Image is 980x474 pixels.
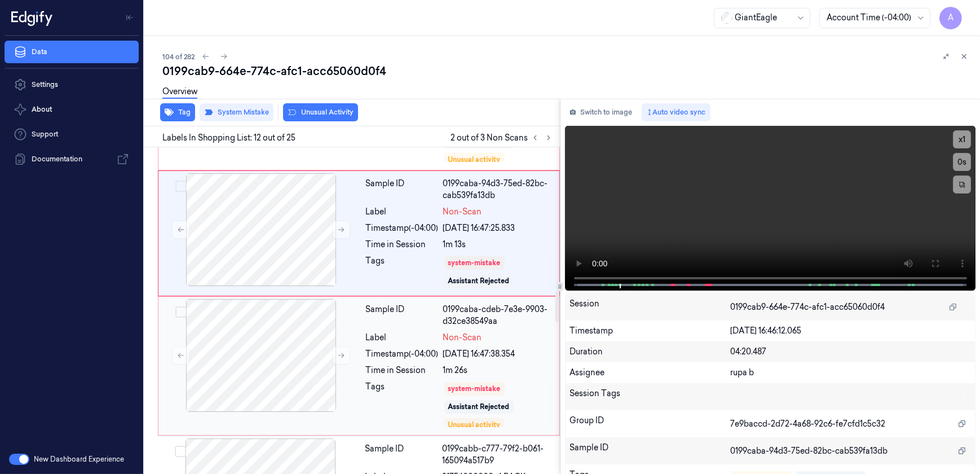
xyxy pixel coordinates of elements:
[175,446,186,457] button: Select row
[366,304,439,327] div: Sample ID
[570,415,730,433] div: Group ID
[570,442,730,460] div: Sample ID
[160,103,195,121] button: Tag
[448,155,501,165] div: Unusual activity
[162,86,197,99] a: Overview
[570,388,730,406] div: Session Tags
[570,325,730,337] div: Timestamp
[939,7,962,29] button: A
[366,222,439,234] div: Timestamp (-04:00)
[730,445,888,457] span: 0199caba-94d3-75ed-82bc-cab539fa13db
[570,367,730,379] div: Assignee
[953,130,971,148] button: x1
[5,41,139,63] a: Data
[443,365,553,376] div: 1m 26s
[443,443,553,467] div: 0199cabb-c777-79f2-b061-165094a517b9
[200,103,273,121] button: System Mistake
[366,178,439,201] div: Sample ID
[443,206,482,218] span: Non-Scan
[5,148,139,170] a: Documentation
[448,384,501,394] div: system-mistake
[443,348,553,360] div: [DATE] 16:47:38.354
[730,301,885,313] span: 0199cab9-664e-774c-afc1-acc65060d0f4
[443,239,553,251] div: 1m 13s
[121,8,139,27] button: Toggle Navigation
[5,73,139,96] a: Settings
[366,332,439,344] div: Label
[366,239,439,251] div: Time in Session
[730,325,970,337] div: [DATE] 16:46:12.065
[953,153,971,171] button: 0s
[570,298,730,316] div: Session
[570,346,730,358] div: Duration
[366,381,439,428] div: Tags
[5,98,139,121] button: About
[730,367,970,379] div: rupa b
[366,206,439,218] div: Label
[565,103,637,121] button: Switch to image
[162,52,195,62] span: 104 of 282
[730,346,970,358] div: 04:20.487
[366,255,439,289] div: Tags
[443,304,553,327] div: 0199caba-cdeb-7e3e-9903-d32ce38549aa
[365,443,438,467] div: Sample ID
[443,178,553,201] div: 0199caba-94d3-75ed-82bc-cab539fa13db
[451,131,555,144] span: 2 out of 3 Non Scans
[366,365,439,376] div: Time in Session
[448,420,501,430] div: Unusual activity
[175,306,187,318] button: Select row
[175,181,187,192] button: Select row
[162,132,295,144] span: Labels In Shopping List: 12 out of 25
[443,222,553,234] div: [DATE] 16:47:25.833
[448,402,510,412] div: Assistant Rejected
[5,123,139,146] a: Support
[443,332,482,344] span: Non-Scan
[642,103,710,121] button: Auto video sync
[366,348,439,360] div: Timestamp (-04:00)
[448,276,510,286] div: Assistant Rejected
[283,103,358,121] button: Unusual Activity
[448,258,501,268] div: system-mistake
[162,63,971,79] div: 0199cab9-664e-774c-afc1-acc65060d0f4
[730,418,885,430] span: 7e9baccd-2d72-4a68-92c6-fe7cfd1c5c32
